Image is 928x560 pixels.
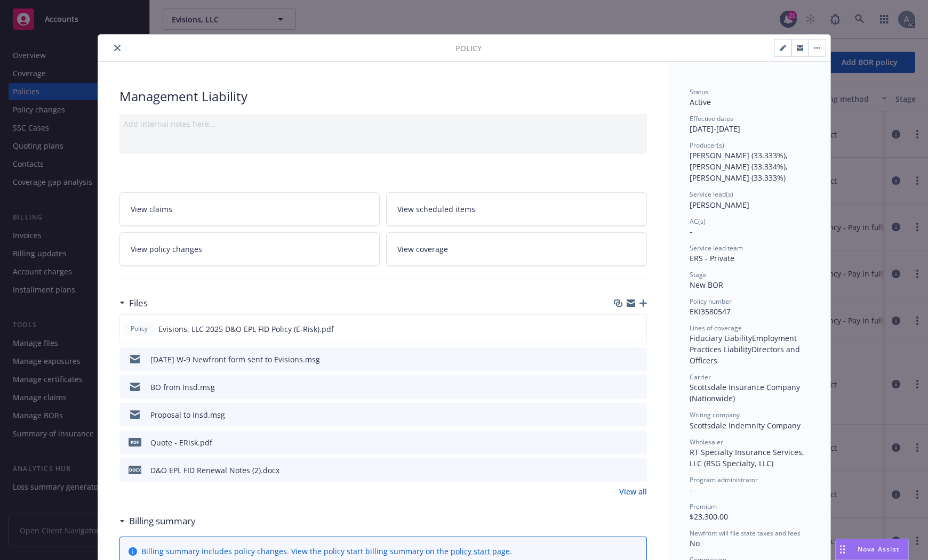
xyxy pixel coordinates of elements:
span: Policy [455,43,482,54]
span: RT Specialty Insurance Services, LLC (RSG Specialty, LLC) [690,447,806,468]
div: Drag to move [836,539,849,559]
button: preview file [633,437,643,448]
span: EKI3580547 [690,306,731,316]
a: View scheduled items [386,192,647,226]
div: Files [119,296,148,310]
span: Service lead(s) [690,190,733,199]
button: preview file [633,465,643,476]
div: Quote - ERisk.pdf [150,437,212,448]
a: View coverage [386,232,647,266]
span: docx [129,466,141,474]
div: Billing summary includes policy changes. View the policy start billing summary on the . [141,546,512,557]
button: Nova Assist [835,539,909,560]
span: Carrier [690,372,711,382]
h3: Billing summary [129,514,196,528]
span: Producer(s) [690,141,724,150]
span: No [690,538,700,548]
span: Evisions, LLC 2025 D&O EPL FID Policy (E-Risk).pdf [158,323,334,335]
span: [PERSON_NAME] [690,200,749,210]
div: [DATE] W-9 Newfront form sent to Evisions.msg [150,354,320,365]
span: View claims [131,204,172,215]
button: download file [616,465,625,476]
span: New BOR [690,280,723,290]
span: Scottsdale Indemnity Company [690,420,801,431]
span: View scheduled items [397,204,475,215]
button: download file [616,437,625,448]
div: [DATE] - [DATE] [690,114,809,134]
span: [PERSON_NAME] (33.333%), [PERSON_NAME] (33.334%), [PERSON_NAME] (33.333%) [690,150,790,183]
h3: Files [129,296,148,310]
span: Service lead team [690,244,743,253]
div: Billing summary [119,514,196,528]
span: Effective dates [690,114,733,123]
span: Lines of coverage [690,323,742,332]
button: preview file [633,409,643,420]
button: download file [616,382,625,393]
span: Status [690,87,708,96]
span: View coverage [397,244,448,255]
span: Scottsdale Insurance Company (Nationwide) [690,382,802,403]
span: Premium [690,502,717,511]
span: AC(s) [690,217,706,226]
div: BO from Insd.msg [150,382,215,393]
span: Policy [129,324,150,334]
button: download file [616,354,625,365]
span: Nova Assist [858,545,900,554]
button: close [111,42,124,54]
div: D&O EPL FID Renewal Notes (2).docx [150,465,279,476]
div: Add internal notes here... [124,118,643,129]
span: View policy changes [131,244,202,255]
button: preview file [633,323,642,335]
span: ERS - Private [690,253,734,263]
span: Program administrator [690,475,758,484]
span: - [690,485,692,495]
span: Active [690,97,711,107]
span: Directors and Officers [690,344,802,366]
span: - [690,226,692,237]
span: Fiduciary Liability [690,333,752,343]
a: View policy changes [119,232,380,266]
div: Management Liability [119,87,647,105]
span: Wholesaler [690,437,723,447]
span: pdf [129,438,141,446]
button: preview file [633,354,643,365]
a: View claims [119,192,380,226]
span: Writing company [690,410,740,419]
button: preview file [633,382,643,393]
span: Newfront will file state taxes and fees [690,529,801,538]
span: Policy number [690,297,732,306]
a: View all [619,486,647,497]
a: policy start page [451,546,510,556]
button: download file [616,409,625,420]
div: Proposal to Insd.msg [150,409,225,420]
span: Employment Practices Liability [690,333,799,354]
span: $23,300.00 [690,512,728,522]
span: Stage [690,270,707,279]
button: download file [615,323,624,335]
